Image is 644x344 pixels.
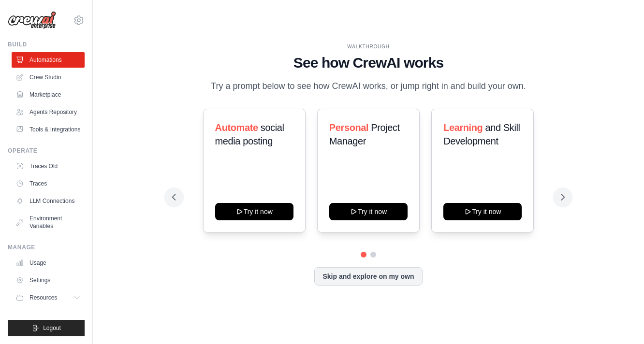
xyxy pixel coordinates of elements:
p: Try a prompt below to see how CrewAI works, or jump right in and build your own. [206,79,531,93]
a: Crew Studio [12,70,85,85]
span: Learning [443,122,483,133]
div: Operate [8,147,85,155]
button: Skip and explore on my own [314,267,422,286]
div: Manage [8,244,85,251]
button: Try it now [329,203,408,220]
button: Try it now [215,203,293,220]
a: LLM Connections [12,193,85,209]
button: Resources [12,290,85,305]
span: Logout [43,324,61,332]
span: Personal [329,122,368,133]
span: Resources [29,294,57,301]
a: Traces [12,176,85,191]
span: Project Manager [329,122,400,146]
a: Settings [12,272,85,288]
a: Environment Variables [12,211,85,234]
button: Try it now [443,203,522,220]
img: Logo [8,11,56,29]
a: Marketplace [12,87,85,102]
a: Traces Old [12,158,85,174]
span: Automate [215,122,258,133]
a: Agents Repository [12,104,85,120]
button: Logout [8,320,85,336]
h1: See how CrewAI works [172,54,565,72]
div: Build [8,41,85,48]
a: Tools & Integrations [12,122,85,137]
a: Usage [12,255,85,271]
a: Automations [12,52,85,68]
div: WALKTHROUGH [172,43,565,50]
